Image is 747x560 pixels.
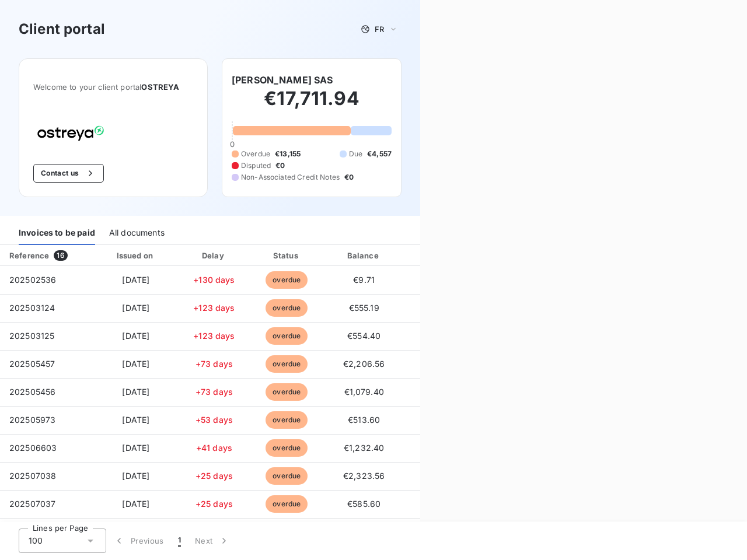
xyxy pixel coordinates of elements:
span: Overdue [241,149,270,159]
span: 16 [54,250,67,261]
span: €554.40 [347,331,381,341]
span: +41 days [196,443,232,453]
button: 1 [171,528,188,553]
span: €9.71 [353,275,375,285]
span: 1 [178,535,181,547]
span: [DATE] [122,443,149,453]
span: 202507038 [9,471,56,481]
span: [DATE] [122,387,149,397]
span: €1,232.40 [344,443,384,453]
span: €1,079.40 [344,387,384,397]
span: +130 days [193,275,235,285]
span: 202503125 [9,331,54,341]
span: [DATE] [122,359,149,369]
span: 202507037 [9,499,55,509]
span: €2,206.56 [343,359,385,369]
span: 202502536 [9,275,56,285]
span: [DATE] [122,331,149,341]
span: 0 [230,139,235,149]
div: Balance [326,250,402,261]
span: overdue [266,299,308,317]
span: FR [375,24,384,34]
h3: Client portal [19,19,105,40]
span: overdue [266,271,308,289]
span: OSTREYA [141,82,179,92]
div: Delay [181,250,247,261]
span: 202505457 [9,359,55,369]
button: Contact us [33,164,104,183]
span: Welcome to your client portal [33,82,193,92]
span: +25 days [196,471,233,481]
span: +123 days [193,303,235,313]
span: €2,323.56 [343,471,385,481]
span: [DATE] [122,275,149,285]
span: €555.19 [349,303,379,313]
span: 100 [29,535,43,547]
span: Disputed [241,160,271,171]
span: +123 days [193,331,235,341]
div: PDF [407,250,466,261]
span: 202503124 [9,303,55,313]
span: €0 [275,160,285,171]
span: +25 days [196,499,233,509]
span: +53 days [196,415,233,425]
div: Issued on [96,250,176,261]
button: Next [188,528,237,553]
div: Reference [9,251,49,260]
span: overdue [266,495,308,513]
h6: [PERSON_NAME] SAS [232,73,333,87]
span: 202506603 [9,443,57,453]
span: Due [349,149,362,159]
div: Status [252,250,322,261]
span: €513.60 [348,415,380,425]
span: +73 days [196,359,233,369]
span: 202505973 [9,415,55,425]
h2: €17,711.94 [232,87,392,122]
span: overdue [266,411,308,429]
span: overdue [266,327,308,345]
span: overdue [266,439,308,457]
span: [DATE] [122,415,149,425]
span: [DATE] [122,303,149,313]
span: overdue [266,467,308,485]
div: All documents [109,220,165,245]
span: [DATE] [122,499,149,509]
span: €0 [344,172,354,183]
span: overdue [266,383,308,401]
span: overdue [266,355,308,373]
span: +73 days [196,387,233,397]
span: €4,557 [367,149,392,159]
img: Company logo [33,121,108,145]
span: [DATE] [122,471,149,481]
div: Invoices to be paid [19,220,95,245]
span: Non-Associated Credit Notes [241,172,340,183]
span: €585.60 [347,499,381,509]
span: €13,155 [275,149,301,159]
span: 202505456 [9,387,55,397]
button: Previous [106,528,171,553]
